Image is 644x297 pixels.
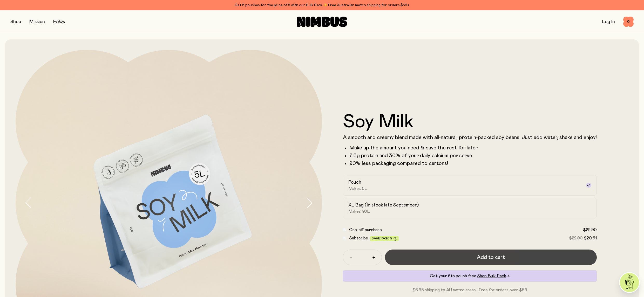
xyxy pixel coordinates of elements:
[348,186,367,191] span: Makes 5L
[584,236,597,240] span: $20.61
[477,274,510,278] a: Shop Bulk Pack→
[583,228,597,232] span: $22.90
[53,19,65,24] a: FAQs
[602,19,615,24] a: Log In
[348,202,419,208] h2: XL Bag (in stock late September)
[380,237,392,240] span: 10-20%
[620,273,639,292] img: agent
[348,179,361,185] h2: Pouch
[349,153,597,159] li: 7.5g protein and 30% of your daily calcium per serve
[477,254,505,261] span: Add to cart
[349,160,597,167] p: 90% less packaging compared to cartons!
[343,287,597,293] p: $6.95 shipping to AU metro areas · Free for orders over $59
[343,113,597,131] h1: Soy Milk
[10,2,634,8] div: Get 6 pouches for the price of 5 with our Bulk Pack ✨ Free Australian metro shipping for orders $59+
[343,270,597,282] div: Get your 6th pouch free.
[569,236,583,240] span: $22.90
[372,237,397,241] span: Save
[29,19,45,24] a: Mission
[349,236,368,240] span: Subscribe
[477,274,506,278] span: Shop Bulk Pack
[348,209,370,214] span: Makes 40L
[385,250,597,265] button: Add to cart
[343,134,597,141] p: A smooth and creamy blend made with all-natural, protein-packed soy beans. Just add water, shake ...
[349,228,382,232] span: One-off purchase
[623,17,634,27] button: 0
[349,145,597,151] li: Make up the amount you need & save the rest for later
